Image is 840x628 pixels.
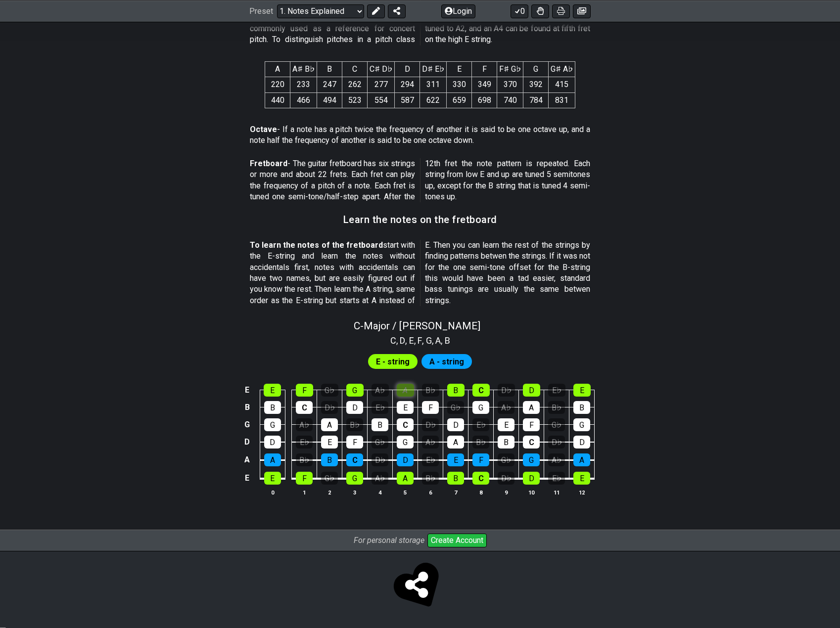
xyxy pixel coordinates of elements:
[573,436,590,449] div: D
[368,487,393,497] th: 4
[523,436,540,449] div: C
[264,418,281,431] div: G
[290,77,317,92] td: 233
[523,472,540,485] div: D
[342,487,368,497] th: 3
[390,334,396,347] span: C
[472,453,489,466] div: F
[447,436,464,449] div: A
[321,418,338,431] div: A
[497,61,523,77] th: F♯ G♭
[395,77,420,92] td: 294
[296,472,313,485] div: F
[250,158,590,203] p: - The guitar fretboard has six strings or more and about 22 frets. Each fret can play the frequen...
[241,433,253,451] td: D
[422,472,439,485] div: B♭
[367,4,385,18] button: Edit Preset
[264,472,281,485] div: E
[321,436,338,449] div: E
[317,487,342,497] th: 2
[264,401,281,414] div: B
[472,61,497,77] th: F
[400,334,405,347] span: D
[388,4,406,18] button: Share Preset
[573,4,591,18] button: Create image
[260,487,285,497] th: 0
[372,418,388,431] div: B
[422,334,426,347] span: ,
[435,334,441,347] span: A
[523,61,549,77] th: G
[397,401,414,414] div: E
[290,92,317,108] td: 466
[250,240,383,250] strong: To learn the notes of the fretboard
[498,436,514,449] div: B
[498,384,515,397] div: D♭
[265,61,290,77] th: A
[447,384,465,397] div: B
[523,92,549,108] td: 784
[409,334,414,347] span: E
[420,92,447,108] td: 622
[422,401,439,414] div: F
[372,453,388,466] div: D♭
[342,77,368,92] td: 262
[317,61,342,77] th: B
[447,92,472,108] td: 659
[441,334,445,347] span: ,
[241,451,253,469] td: A
[427,534,487,547] button: Create Account
[511,4,528,18] button: 0
[531,4,549,18] button: Toggle Dexterity for all fretkits
[432,334,436,347] span: ,
[472,92,497,108] td: 698
[264,453,281,466] div: A
[548,384,565,397] div: E♭
[523,453,540,466] div: G
[418,334,422,347] span: F
[277,4,364,18] select: Preset
[549,77,575,92] td: 415
[397,436,414,449] div: G
[573,401,590,414] div: B
[426,334,432,347] span: G
[346,472,363,485] div: G
[264,436,281,449] div: D
[441,4,475,18] button: Login
[549,92,575,108] td: 831
[290,61,317,77] th: A♯ B♭
[368,61,395,77] th: C♯ D♭
[317,92,342,108] td: 494
[573,453,590,466] div: A
[497,92,523,108] td: 740
[548,436,565,449] div: D♭
[523,384,540,397] div: D
[498,453,514,466] div: G♭
[519,487,544,497] th: 10
[497,77,523,92] td: 370
[549,61,575,77] th: G♯ A♭
[447,453,464,466] div: E
[548,401,565,414] div: B♭
[265,77,290,92] td: 220
[443,487,468,497] th: 7
[472,77,497,92] td: 349
[548,418,565,431] div: G♭
[321,453,338,466] div: B
[321,401,338,414] div: D♭
[573,384,591,397] div: E
[396,334,400,347] span: ,
[368,92,395,108] td: 554
[346,418,363,431] div: B♭
[420,77,447,92] td: 311
[354,536,424,545] i: For personal storage
[354,320,480,332] span: C - Major / [PERSON_NAME]
[346,401,363,414] div: D
[397,384,414,397] div: A
[548,472,565,485] div: E♭
[321,472,338,485] div: G♭
[573,472,590,485] div: E
[422,453,439,466] div: E♭
[296,401,313,414] div: C
[386,332,455,348] section: Scale pitch classes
